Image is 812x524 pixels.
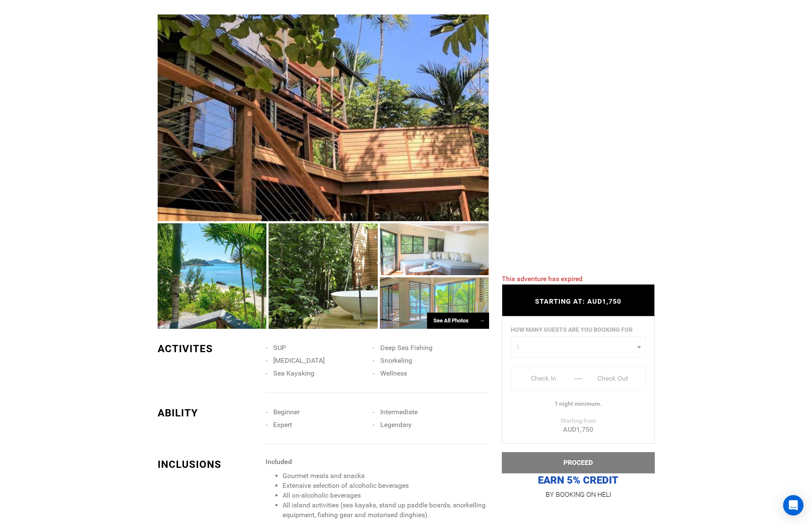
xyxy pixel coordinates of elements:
[158,342,260,356] div: ACTIVITES
[380,369,407,377] span: Wellness
[380,421,412,429] span: Legendary
[479,317,485,324] span: →
[427,313,489,329] div: See All Photos
[502,275,583,283] span: This adventure has expired
[783,495,804,515] div: Open Intercom Messenger
[273,356,325,365] span: [MEDICAL_DATA]
[266,458,292,466] strong: Included
[283,481,489,491] li: Extensive selection of alcoholic beverages
[502,452,655,473] button: PROCEED
[158,406,260,420] div: ABILITY
[283,491,489,501] li: All on-alcoholic beverages
[158,457,260,472] div: INCLUSIONS
[502,489,655,501] p: BY BOOKING ON HELI
[273,408,300,416] span: Beginner
[380,408,418,416] span: Intermediate
[273,421,292,429] span: Expert
[283,501,489,520] li: All island activities (sea kayaks, stand up paddle boards, snorkelling equipment, fishing gear an...
[273,344,286,352] span: SUP
[535,297,621,305] span: STARTING AT: AUD1,750
[380,356,412,365] span: Snorkeling
[283,471,489,481] li: Gourmet meals and snacks
[380,344,433,352] span: Deep Sea Fishing
[273,369,314,377] span: Sea Kayaking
